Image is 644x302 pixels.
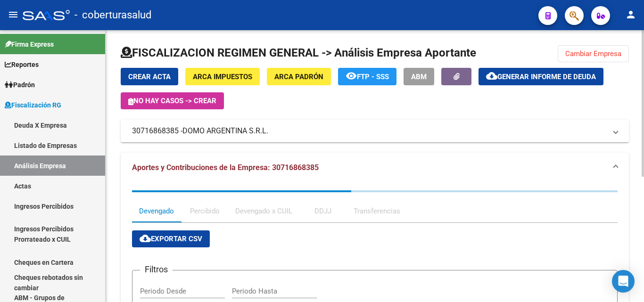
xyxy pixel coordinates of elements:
span: Padrón [5,80,35,90]
button: ABM [404,68,434,85]
button: Exportar CSV [132,230,210,247]
mat-expansion-panel-header: 30716868385 -DOMO ARGENTINA S.R.L. [121,120,629,142]
span: Fiscalización RG [5,100,61,110]
span: Crear Acta [128,73,171,81]
div: Devengado [139,206,174,216]
span: Cambiar Empresa [565,49,621,58]
span: No hay casos -> Crear [128,97,216,105]
button: No hay casos -> Crear [121,92,224,109]
button: ARCA Impuestos [185,68,260,85]
button: FTP - SSS [338,68,396,85]
span: ARCA Impuestos [193,73,252,81]
mat-icon: menu [8,9,19,20]
button: Generar informe de deuda [479,68,603,85]
mat-icon: cloud_download [486,70,497,82]
button: Cambiar Empresa [558,45,629,62]
span: DOMO ARGENTINA S.R.L. [182,126,268,136]
span: ARCA Padrón [274,73,323,81]
span: ABM [411,73,427,81]
h3: Filtros [140,263,173,276]
div: Transferencias [354,206,400,216]
mat-expansion-panel-header: Aportes y Contribuciones de la Empresa: 30716868385 [121,153,629,183]
span: - coberturasalud [74,5,151,25]
mat-icon: remove_red_eye [346,70,357,82]
div: Open Intercom Messenger [612,270,635,293]
mat-icon: cloud_download [140,233,151,244]
mat-icon: person [625,9,636,20]
span: Generar informe de deuda [497,73,596,81]
mat-panel-title: 30716868385 - [132,126,606,136]
span: Firma Express [5,39,54,49]
span: Aportes y Contribuciones de la Empresa: 30716868385 [132,163,319,172]
div: DDJJ [314,206,331,216]
span: Reportes [5,59,39,70]
button: ARCA Padrón [267,68,331,85]
span: Exportar CSV [140,235,202,243]
div: Percibido [190,206,220,216]
span: FTP - SSS [357,73,389,81]
h1: FISCALIZACION REGIMEN GENERAL -> Análisis Empresa Aportante [121,45,476,60]
div: Devengado x CUIL [235,206,292,216]
button: Crear Acta [121,68,178,85]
